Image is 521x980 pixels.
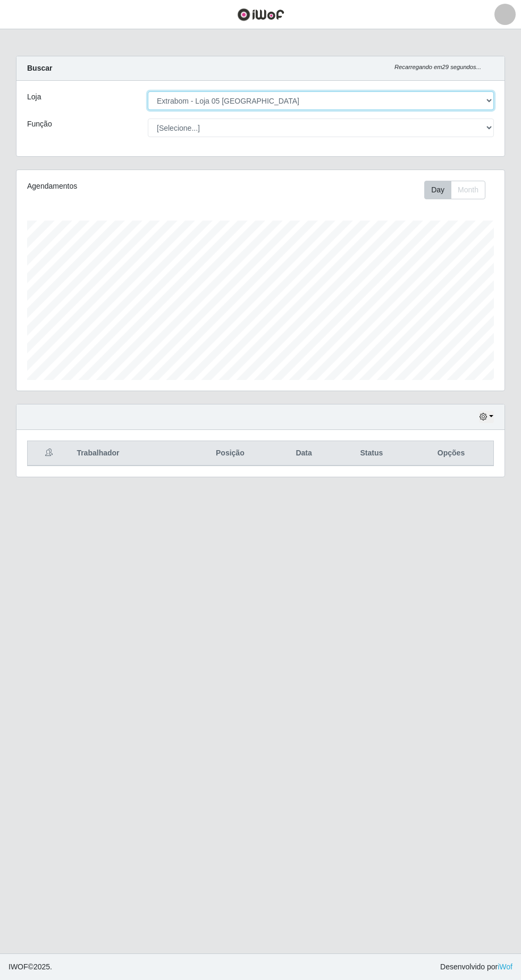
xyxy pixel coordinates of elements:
button: Day [424,181,451,199]
label: Função [27,119,52,130]
span: © 2025 . [9,961,52,973]
span: Desenvolvido por [440,961,512,973]
i: Recarregando em 29 segundos... [394,64,481,70]
a: iWof [498,962,512,971]
th: Posição [187,441,273,466]
img: CoreUI Logo [237,8,284,21]
strong: Buscar [27,64,52,72]
div: Toolbar with button groups [424,181,494,199]
th: Data [273,441,334,466]
span: IWOF [9,962,28,971]
div: First group [424,181,485,199]
label: Loja [27,91,41,103]
th: Trabalhador [70,441,187,466]
th: Opções [409,441,493,466]
th: Status [334,441,409,466]
div: Agendamentos [27,181,212,192]
button: Month [451,181,485,199]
